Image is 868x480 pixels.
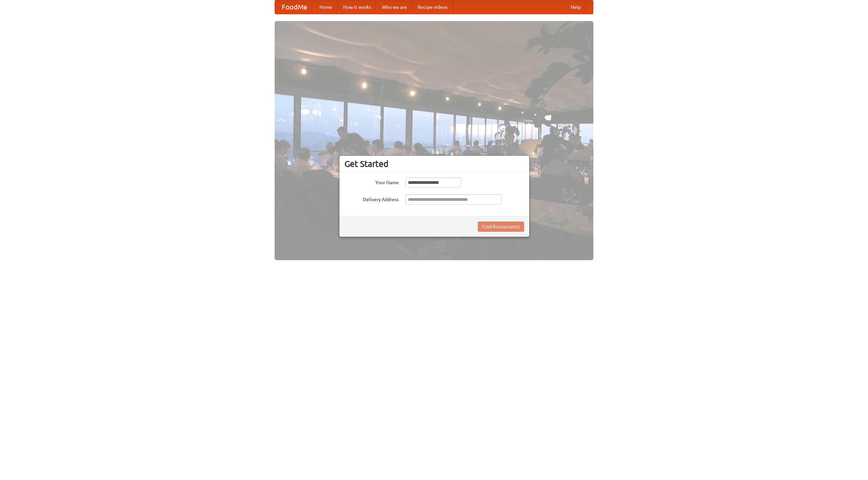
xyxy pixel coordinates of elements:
a: Who we are [376,0,412,14]
label: Delivery Address [344,194,399,203]
a: How it works [338,0,376,14]
button: Find Restaurants! [478,222,524,232]
a: Recipe videos [412,0,453,14]
h3: Get Started [344,159,524,169]
a: Help [565,0,586,14]
a: Home [314,0,338,14]
label: Your Name [344,177,399,186]
a: FoodMe [275,0,314,14]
